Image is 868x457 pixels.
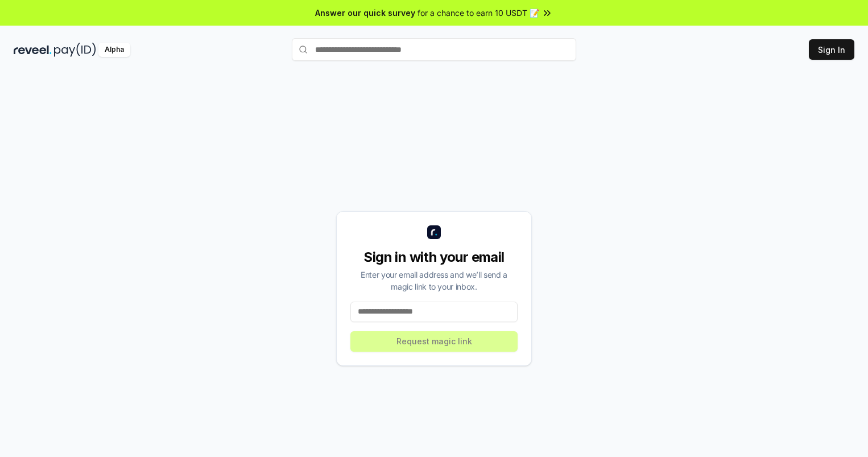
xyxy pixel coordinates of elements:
img: pay_id [54,43,96,57]
span: for a chance to earn 10 USDT 📝 [418,7,539,19]
div: Alpha [98,43,130,57]
img: logo_small [427,225,441,239]
div: Sign in with your email [350,248,518,266]
div: Enter your email address and we’ll send a magic link to your inbox. [350,269,518,293]
button: Sign In [809,39,854,60]
span: Answer our quick survey [315,7,415,19]
img: reveel_dark [14,43,52,57]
